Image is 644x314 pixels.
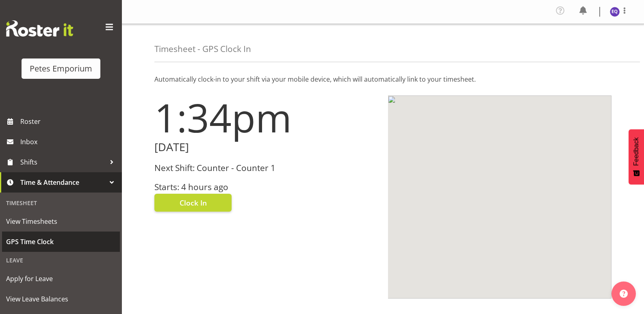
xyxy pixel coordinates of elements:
a: GPS Time Clock [2,232,120,252]
span: Inbox [20,136,118,148]
span: Clock In [180,197,207,208]
span: GPS Time Clock [6,236,116,248]
span: Roster [20,115,118,128]
a: View Leave Balances [2,289,120,309]
h1: 1:34pm [154,95,378,139]
span: View Leave Balances [6,293,116,305]
span: Shifts [20,156,106,168]
img: help-xxl-2.png [620,290,628,298]
button: Clock In [154,194,232,212]
div: Leave [2,252,120,269]
p: Automatically clock-in to your shift via your mobile device, which will automatically link to you... [154,74,611,84]
a: View Timesheets [2,211,120,232]
span: View Timesheets [6,215,116,227]
h3: Starts: 4 hours ago [154,182,378,192]
button: Feedback - Show survey [629,129,644,184]
h4: Timesheet - GPS Clock In [154,44,251,54]
div: Petes Emporium [30,63,92,75]
a: Apply for Leave [2,269,120,289]
h2: [DATE] [154,141,378,154]
h3: Next Shift: Counter - Counter 1 [154,163,378,173]
span: Time & Attendance [20,176,106,188]
span: Apply for Leave [6,273,116,285]
img: esperanza-querido10799.jpg [610,7,620,17]
div: Timesheet [2,195,120,211]
img: Rosterit website logo [6,20,73,37]
span: Feedback [633,137,640,166]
